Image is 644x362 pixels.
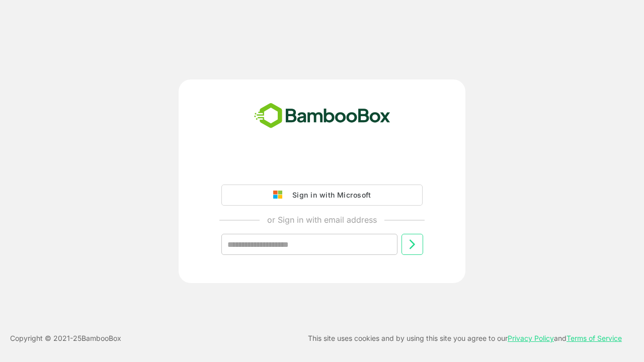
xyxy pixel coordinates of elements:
img: google [273,191,287,200]
a: Terms of Service [567,334,622,342]
p: This site uses cookies and by using this site you agree to our and [308,332,622,344]
img: bamboobox [249,100,396,133]
a: Privacy Policy [508,334,554,342]
p: or Sign in with email address [267,214,377,226]
div: Sign in with Microsoft [287,189,371,202]
button: Sign in with Microsoft [221,185,423,206]
p: Copyright © 2021- 25 BambooBox [10,332,121,344]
